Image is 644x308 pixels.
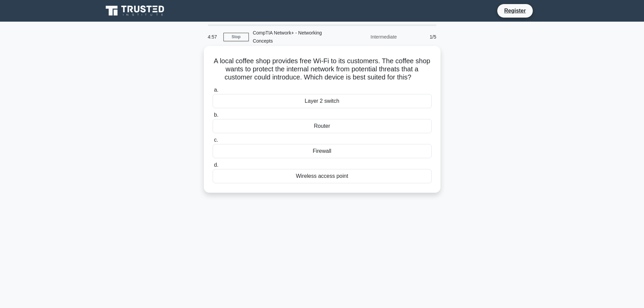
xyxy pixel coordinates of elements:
[342,30,401,44] div: Intermediate
[214,162,218,168] span: d.
[249,26,342,48] div: CompTIA Network+ - Networking Concepts
[214,87,218,93] span: a.
[213,94,432,108] div: Layer 2 switch
[214,137,218,143] span: c.
[213,119,432,133] div: Router
[401,30,440,44] div: 1/5
[213,144,432,158] div: Firewall
[223,33,249,41] a: Stop
[212,57,432,82] h5: A local coffee shop provides free Wi-Fi to its customers. The coffee shop wants to protect the in...
[204,30,223,44] div: 4:57
[214,112,218,118] span: b.
[213,169,432,183] div: Wireless access point
[500,6,530,15] a: Register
